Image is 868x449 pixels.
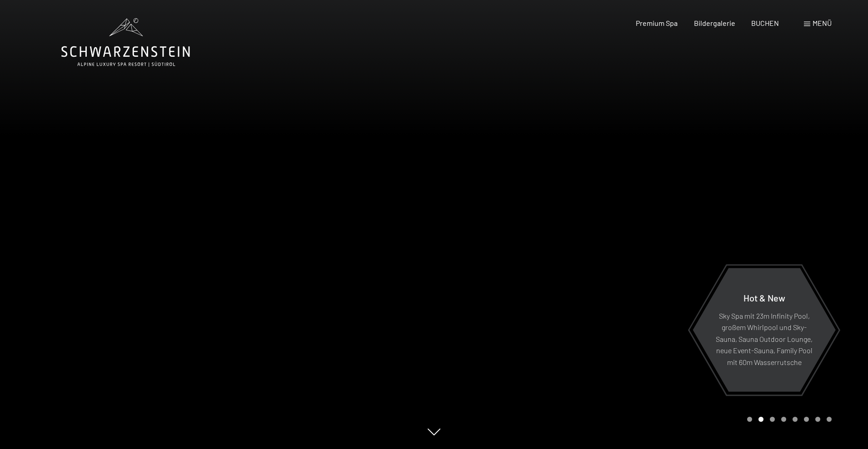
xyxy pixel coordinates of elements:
[743,292,785,303] span: Hot & New
[692,267,836,392] a: Hot & New Sky Spa mit 23m Infinity Pool, großem Whirlpool und Sky-Sauna, Sauna Outdoor Lounge, ne...
[827,417,832,422] div: Carousel Page 8
[636,19,678,27] a: Premium Spa
[751,19,779,27] a: BUCHEN
[770,417,775,422] div: Carousel Page 3
[747,417,752,422] div: Carousel Page 1
[804,417,809,422] div: Carousel Page 6
[758,417,763,422] div: Carousel Page 2 (Current Slide)
[744,417,832,422] div: Carousel Pagination
[715,310,813,368] p: Sky Spa mit 23m Infinity Pool, großem Whirlpool und Sky-Sauna, Sauna Outdoor Lounge, neue Event-S...
[815,417,820,422] div: Carousel Page 7
[813,19,832,27] span: Menü
[793,417,798,422] div: Carousel Page 5
[694,19,735,27] a: Bildergalerie
[781,417,786,422] div: Carousel Page 4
